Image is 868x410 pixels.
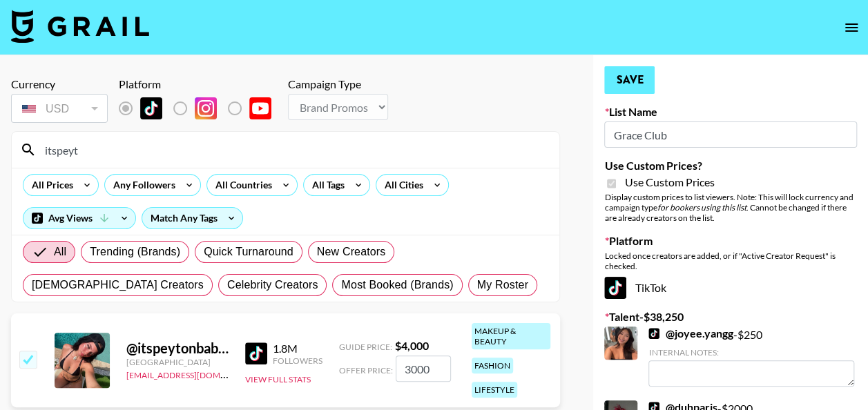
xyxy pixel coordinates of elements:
[648,347,854,358] div: Internal Notes:
[32,277,204,293] span: [DEMOGRAPHIC_DATA] Creators
[23,175,76,195] div: All Prices
[119,77,282,91] div: Platform
[376,175,426,195] div: All Cities
[245,342,267,364] img: TikTok
[204,244,293,260] span: Quick Turnaround
[648,326,854,387] div: - $ 250
[472,358,513,373] div: fashion
[604,310,857,324] label: Talent - $ 38,250
[624,175,714,189] span: Use Custom Prices
[14,97,105,121] div: USD
[126,357,229,367] div: [GEOGRAPHIC_DATA]
[288,77,388,91] div: Campaign Type
[126,340,229,357] div: @ itspeytonbabyy
[304,175,347,195] div: All Tags
[11,10,149,43] img: Grail Talent
[341,277,453,293] span: Most Booked (Brands)
[249,97,271,119] img: YouTube
[11,91,108,126] div: Currency is locked to USD
[273,342,322,355] div: 1.8M
[604,234,857,248] label: Platform
[604,192,857,223] div: Display custom prices to list viewers. Note: This will lock currency and campaign type . Cannot b...
[657,202,746,213] em: for bookers using this list
[273,355,322,366] div: Followers
[37,139,551,161] input: Search by User Name
[245,374,311,384] button: View Full Stats
[472,382,517,398] div: lifestyle
[604,277,626,299] img: TikTok
[477,277,528,293] span: My Roster
[648,326,733,340] a: @joyee.yangg
[395,339,429,352] strong: $ 4,000
[90,244,180,260] span: Trending (Brands)
[105,175,178,195] div: Any Followers
[396,355,451,382] input: 4,000
[604,251,857,271] div: Locked once creators are added, or if "Active Creator Request" is checked.
[195,97,217,119] img: Instagram
[142,208,242,228] div: Match Any Tags
[838,14,865,41] button: open drawer
[227,277,318,293] span: Celebrity Creators
[604,159,857,173] label: Use Custom Prices?
[604,277,857,299] div: TikTok
[339,342,392,352] span: Guide Price:
[604,105,857,119] label: List Name
[648,328,659,339] img: TikTok
[339,365,393,375] span: Offer Price:
[11,77,108,91] div: Currency
[126,367,265,380] a: [EMAIL_ADDRESS][DOMAIN_NAME]
[140,97,162,119] img: TikTok
[472,323,550,349] div: makeup & beauty
[604,66,655,94] button: Save
[119,94,282,123] div: List locked to TikTok.
[317,244,386,260] span: New Creators
[23,208,135,228] div: Avg Views
[207,175,275,195] div: All Countries
[54,244,66,260] span: All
